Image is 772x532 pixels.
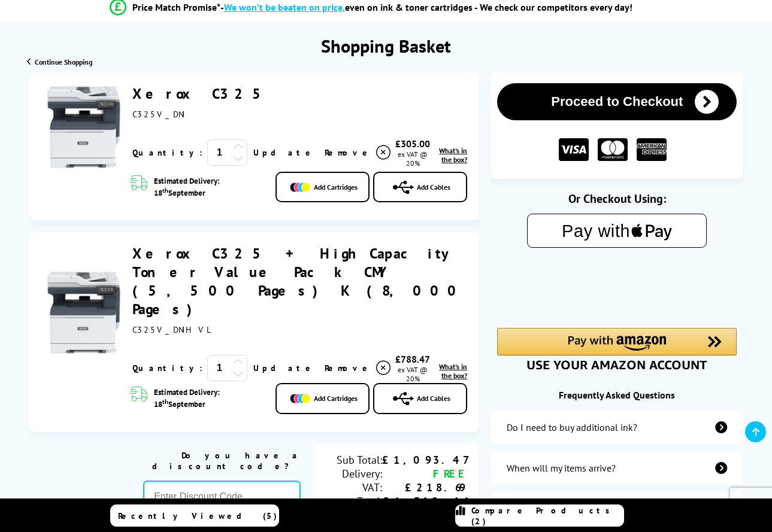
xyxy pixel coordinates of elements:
div: Do you have a discount code? [143,450,301,472]
button: Proceed to Checkout [497,83,737,120]
a: lnk_inthebox [433,146,467,164]
iframe: PayPal [497,267,737,308]
a: Compare Products (2) [455,504,624,527]
span: Continue Shopping [35,57,92,66]
span: What's in the box? [439,362,467,380]
img: Add Cartridges [290,183,311,192]
a: Xerox C325 + High Capacity Toner Value Pack CMY (5,500 Pages) K (8,000 Pages) [132,244,465,318]
img: MASTER CARD [598,138,628,162]
span: Add Cables [417,183,450,191]
a: Delete item from your basket [325,359,392,377]
span: Compare Products (2) [471,505,623,527]
a: Continue Shopping [27,57,92,66]
a: additional-ink [491,411,743,444]
span: Add Cartridges [314,394,358,403]
div: Frequently Asked Questions [491,389,743,401]
a: lnk_inthebox [433,362,467,380]
div: £1,312.16 [382,494,467,508]
span: Remove [325,363,372,373]
a: Recently Viewed (5) [110,504,279,527]
div: Do I need to buy additional ink? [507,421,637,433]
img: Add Cartridges [290,394,311,403]
a: Xerox C325 [132,84,271,103]
div: Sub Total: [325,453,382,467]
span: C325V_DNIHVL [132,324,212,335]
div: £305.00 [392,138,433,150]
h1: Shopping Basket [321,34,451,57]
span: Quantity: [132,147,202,158]
div: Amazon Pay - Use your Amazon account [497,328,737,370]
span: Estimated Delivery: 18 September [154,387,263,409]
img: Xerox C325 + High Capacity Toner Value Pack CMY (5,500 Pages) K (8,000 Pages) [41,270,126,355]
span: Add Cartridges [314,183,358,191]
span: Add Cables [417,394,450,403]
div: FREE [382,467,467,481]
div: £1,093.47 [382,453,467,467]
div: Delivery: [325,467,382,481]
div: VAT: [325,481,382,494]
span: Recently Viewed (5) [118,510,277,521]
img: Xerox C325 [41,84,126,169]
span: Estimated Delivery: 18 September [154,176,263,198]
span: C325V_DNI [132,109,186,120]
span: Quantity: [132,363,202,373]
div: £218.69 [382,481,467,494]
input: Enter Discount Code... [143,481,301,513]
img: American Express [637,138,667,162]
div: £788.47 [392,353,433,365]
span: Price Match Promise* [132,1,220,13]
div: Or Checkout Using: [491,191,743,206]
span: What's in the box? [439,146,467,164]
a: Update [253,363,315,373]
img: VISA [559,138,589,162]
a: Delete item from your basket [325,144,392,162]
div: Total: [325,494,382,508]
a: items-arrive [491,451,743,485]
span: Remove [325,147,372,158]
a: additional-cables [491,492,743,525]
div: When will my items arrive? [507,462,616,474]
span: We won’t be beaten on price, [224,1,345,13]
span: ex VAT @ 20% [398,150,428,168]
a: Update [253,147,315,158]
sup: th [162,186,168,194]
div: - even on ink & toner cartridges - We check our competitors every day! [220,1,632,13]
sup: th [162,397,168,406]
span: ex VAT @ 20% [398,365,428,383]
